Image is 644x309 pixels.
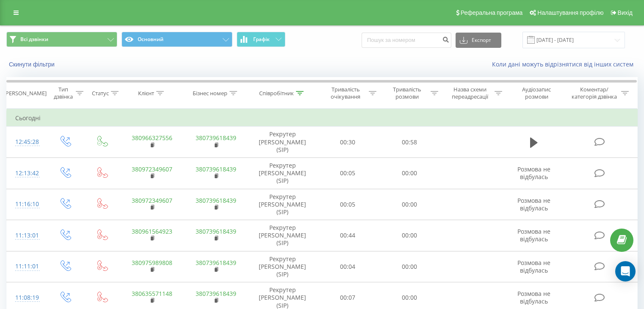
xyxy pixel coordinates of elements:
td: 00:00 [379,189,440,220]
div: Тип дзвінка [53,86,73,100]
a: 380739618439 [196,134,236,142]
input: Пошук за номером [362,33,451,48]
div: 12:13:42 [15,165,38,182]
button: Графік [237,32,285,47]
span: Розмова не відбулась [517,290,550,305]
span: Розмова не відбулась [517,259,550,274]
a: 380961564923 [132,227,172,235]
a: 380635571148 [132,290,172,298]
td: Рекрутер [PERSON_NAME] (SIP) [248,127,317,158]
span: Налаштування профілю [537,9,603,16]
td: 00:30 [317,127,379,158]
div: 11:16:10 [15,196,38,212]
td: Рекрутер [PERSON_NAME] (SIP) [248,251,317,282]
a: 380739618439 [196,259,236,267]
span: Розмова не відбулась [517,227,550,243]
td: Рекрутер [PERSON_NAME] (SIP) [248,157,317,189]
td: 00:00 [379,220,440,251]
td: Сьогодні [7,110,638,127]
div: 11:11:01 [15,258,38,275]
a: 380966327556 [132,134,172,142]
td: 00:00 [379,251,440,282]
td: 00:05 [317,189,379,220]
span: Розмова не відбулась [517,196,550,212]
div: Тривалість розмови [386,86,428,100]
button: Експорт [456,33,501,48]
td: 00:04 [317,251,379,282]
div: 12:45:28 [15,134,38,150]
div: Назва схеми переадресації [448,86,492,100]
td: Рекрутер [PERSON_NAME] (SIP) [248,220,317,251]
td: Рекрутер [PERSON_NAME] (SIP) [248,189,317,220]
a: 380739618439 [196,290,236,298]
a: 380739618439 [196,165,236,173]
div: Бізнес номер [193,90,227,97]
td: 00:05 [317,157,379,189]
span: Розмова не відбулась [517,165,550,181]
span: Реферальна програма [461,9,523,16]
div: [PERSON_NAME] [4,90,47,97]
div: 11:13:01 [15,227,38,244]
div: Клієнт [138,90,154,97]
a: 380975989808 [132,259,172,267]
td: 00:44 [317,220,379,251]
a: Коли дані можуть відрізнятися вiд інших систем [492,60,638,68]
div: Аудіозапис розмови [512,86,561,100]
a: 380972349607 [132,196,172,204]
a: 380739618439 [196,227,236,235]
td: 00:58 [379,127,440,158]
div: Тривалість очікування [325,86,367,100]
button: Основний [122,32,232,47]
div: 11:08:19 [15,290,38,306]
button: Скинути фільтри [6,61,59,68]
div: Коментар/категорія дзвінка [569,86,619,100]
div: Open Intercom Messenger [615,261,636,281]
div: Співробітник [259,90,294,97]
a: 380739618439 [196,196,236,204]
td: 00:00 [379,157,440,189]
span: Графік [253,36,270,42]
div: Статус [92,90,109,97]
button: Всі дзвінки [6,32,117,47]
span: Вихід [618,9,633,16]
a: 380972349607 [132,165,172,173]
span: Всі дзвінки [20,36,48,43]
